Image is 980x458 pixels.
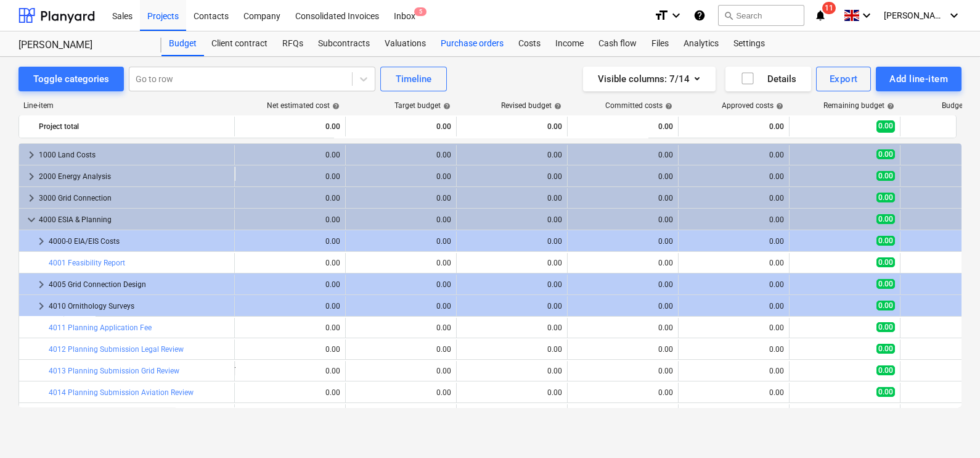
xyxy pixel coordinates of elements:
div: 0.00 [351,151,451,159]
a: Costs [511,31,548,56]
span: search [724,10,733,20]
button: Search [718,5,804,26]
a: Valuations [377,31,433,56]
div: Export [830,71,858,87]
div: 0.00 [351,345,451,354]
a: Analytics [676,31,726,56]
span: 0.00 [876,257,895,267]
div: 0.00 [351,302,451,310]
a: Budget [161,31,204,56]
div: 0.00 [684,215,784,224]
span: 0.00 [876,236,895,246]
div: Revised budget [501,101,561,110]
div: 0.00 [462,215,562,224]
div: 0.00 [351,323,451,332]
div: [PERSON_NAME] [18,39,147,52]
div: Project total [39,117,229,136]
div: 0.00 [684,280,784,289]
div: 0.00 [351,117,451,136]
div: 0.00 [462,259,562,267]
div: 0.00 [573,280,673,289]
div: 0.00 [684,151,784,159]
span: 0.00 [876,365,895,375]
div: 0.00 [684,345,784,354]
a: 4011 Planning Application Fee [49,323,152,332]
span: 0.00 [876,322,895,332]
div: 0.00 [462,367,562,375]
a: 4012 Planning Submission Legal Review [49,345,184,354]
div: Remaining budget [823,101,894,110]
div: 0.00 [462,237,562,246]
div: Target budget [394,101,451,110]
span: help [330,102,340,110]
div: 0.00 [240,323,340,332]
i: format_size [654,8,669,23]
span: 0.00 [876,279,895,289]
div: 0.00 [684,367,784,375]
i: notifications [814,8,827,23]
span: help [441,102,451,110]
div: Chat Widget [918,399,980,458]
div: 0.00 [684,323,784,332]
div: 0.00 [462,302,562,310]
div: 0.00 [573,194,673,202]
span: help [552,102,561,110]
div: 4000-0 EIA/EIS Costs [49,231,229,251]
span: 0.00 [876,120,895,132]
div: 0.00 [240,194,340,202]
a: 4001 Feasibility Report [49,259,125,267]
a: 4014 Planning Submission Aviation Review [49,388,194,397]
div: 0.00 [240,345,340,354]
div: 0.00 [684,302,784,310]
div: Committed costs [605,101,672,110]
div: Cash flow [591,31,644,56]
div: 0.00 [462,323,562,332]
span: 0.00 [876,171,895,181]
a: Income [548,31,591,56]
span: keyboard_arrow_right [24,169,39,184]
span: 11 [822,2,836,14]
a: Subcontracts [311,31,377,56]
button: Toggle categories [18,67,124,91]
span: keyboard_arrow_right [34,234,49,249]
div: 4010 Ornithology Surveys [49,296,229,316]
div: 0.00 [462,345,562,354]
div: 0.00 [462,280,562,289]
div: 0.00 [684,172,784,181]
div: Visible columns : 7/14 [598,71,701,87]
a: Settings [726,31,772,56]
div: 0.00 [684,117,784,136]
span: 5 [414,7,427,16]
div: Purchase orders [433,31,511,56]
a: 4013 Planning Submission Grid Review [49,367,179,375]
div: 3000 Grid Connection [39,188,229,208]
div: 0.00 [684,237,784,246]
button: Details [725,67,811,91]
div: 0.00 [462,388,562,397]
button: Export [816,67,872,91]
a: Client contract [204,31,275,56]
div: 0.00 [573,323,673,332]
i: keyboard_arrow_down [669,8,684,23]
div: 0.00 [462,151,562,159]
div: 0.00 [240,302,340,310]
div: Details [740,71,796,87]
a: Files [644,31,676,56]
a: RFQs [275,31,311,56]
div: 2000 Energy Analysis [39,167,229,186]
span: [PERSON_NAME] [884,10,945,20]
div: 0.00 [573,367,673,375]
div: 0.00 [240,151,340,159]
div: Toggle categories [33,71,109,87]
span: help [774,102,783,110]
div: 0.00 [351,215,451,224]
div: 0.00 [462,172,562,181]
